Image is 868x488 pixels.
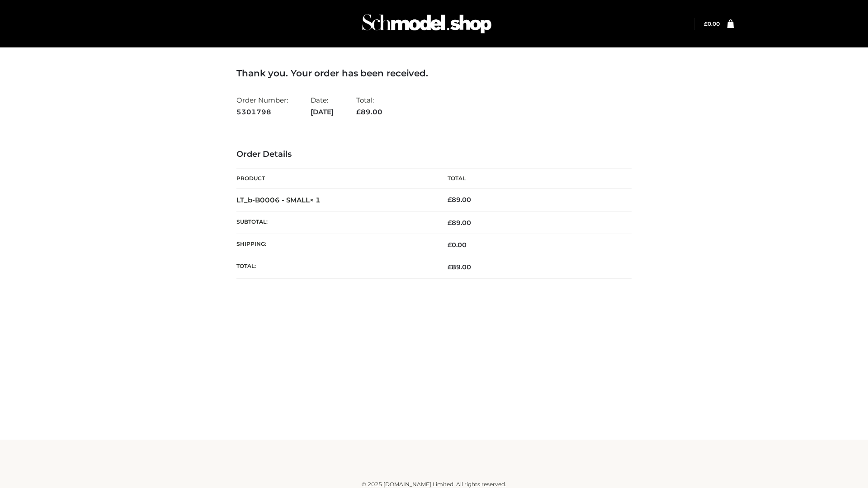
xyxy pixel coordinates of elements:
li: Order Number: [236,92,288,120]
span: 89.00 [356,108,382,116]
strong: [DATE] [311,106,334,118]
th: Subtotal: [236,211,434,234]
span: £ [448,263,452,271]
strong: 5301798 [236,106,288,118]
li: Total: [356,92,382,120]
span: £ [704,20,708,27]
img: Schmodel Admin 964 [359,6,495,42]
span: £ [448,196,452,204]
th: Total: [236,256,434,278]
span: £ [356,108,361,116]
th: Product [236,169,434,189]
li: Date: [311,92,334,120]
bdi: 0.00 [704,20,720,27]
h3: Thank you. Your order has been received. [236,68,632,79]
strong: × 1 [310,196,321,204]
span: £ [448,219,452,227]
h3: Order Details [236,150,632,160]
span: 89.00 [448,219,471,227]
span: 89.00 [448,263,471,271]
span: £ [448,241,452,249]
th: Shipping: [236,234,434,256]
bdi: 0.00 [448,241,467,249]
a: £0.00 [704,20,720,27]
strong: LT_b-B0006 - SMALL [236,196,321,204]
th: Total [434,169,632,189]
bdi: 89.00 [448,196,471,204]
